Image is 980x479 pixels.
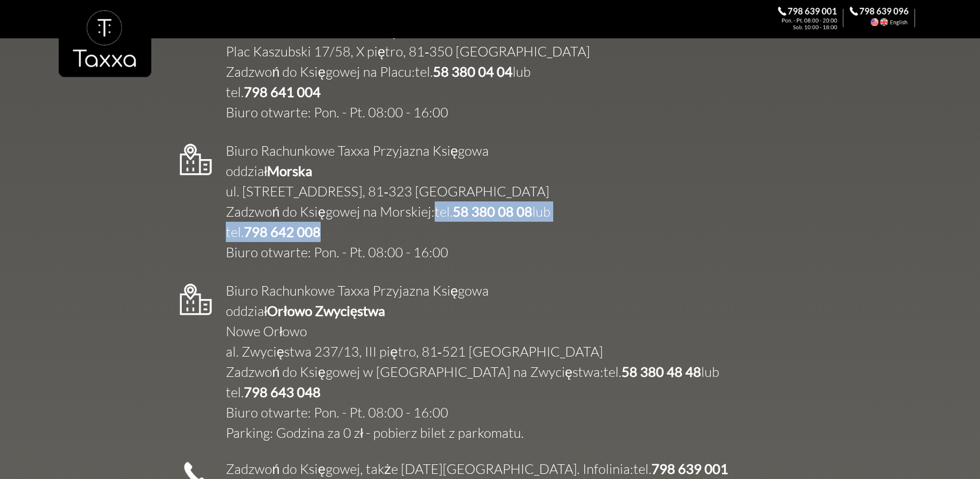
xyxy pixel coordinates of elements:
[651,460,728,477] b: 798 639 001
[244,223,321,240] b: 798 642 008
[244,384,321,400] b: 798 643 048
[453,203,532,219] b: 58 380 08 08
[267,302,385,319] b: Orłowo Zwycięstwa
[226,384,321,401] a: tel.798 643 048
[633,460,728,477] a: tel.798 639 001
[267,162,312,179] b: Morska
[850,7,921,29] div: Call the Accountant. 798 639 096
[778,7,850,29] div: Zadzwoń do Księgowej. 798 639 001
[214,280,719,443] td: Biuro Rachunkowe Taxxa Przyjazna Księgowa oddział Nowe Orłowo al. Zwycięstwa 237/13, III piętro, ...
[622,363,701,380] b: 58 380 48 48
[435,203,532,220] a: tel.58 380 08 08
[178,143,214,176] img: Lokalizacja Taxxa Morska 29/7 Gdynia
[178,283,214,316] img: Lokalizacja Taxxa Zwycięstwa 237/13 Gdynia
[214,140,550,262] td: Biuro Rachunkowe Taxxa Przyjazna Księgowa oddział ul. [STREET_ADDRESS], 81‑323 [GEOGRAPHIC_DATA] ...
[226,223,321,240] a: tel.798 642 008
[603,363,701,380] a: tel.58 380 48 48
